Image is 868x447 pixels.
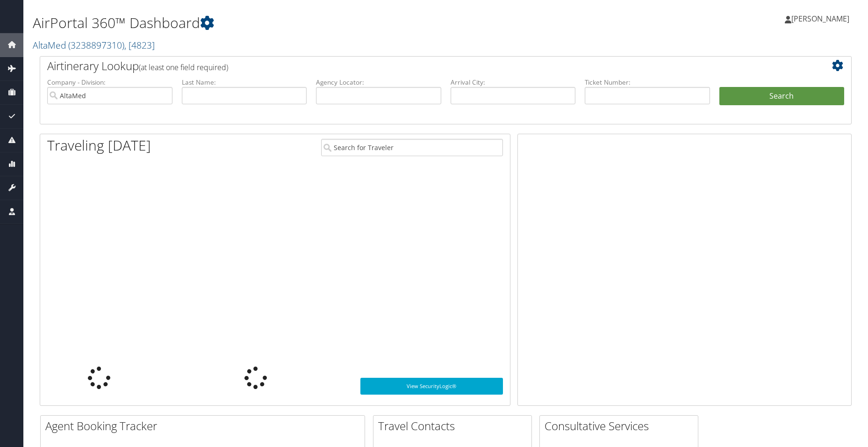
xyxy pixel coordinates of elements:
[316,78,441,87] label: Agency Locator:
[68,39,124,51] span: ( 3238897310 )
[321,139,503,156] input: Search for Traveler
[33,39,155,51] a: AltaMed
[139,62,228,72] span: (at least one field required)
[45,418,365,434] h2: Agent Booking Tracker
[451,78,576,87] label: Arrival City:
[360,378,503,395] a: View SecurityLogic®
[33,13,583,33] h1: AirPortal 360™ Dashboard
[47,136,151,155] h1: Traveling [DATE]
[545,418,698,434] h2: Consultative Services
[47,58,776,74] h2: Airtinerary Lookup
[378,418,531,434] h2: Travel Contacts
[585,78,710,87] label: Ticket Number:
[719,87,845,106] button: Search
[124,39,155,51] span: , [ 4823 ]
[791,14,849,24] span: [PERSON_NAME]
[47,78,172,87] label: Company - Division:
[182,78,307,87] label: Last Name:
[785,5,859,33] a: [PERSON_NAME]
